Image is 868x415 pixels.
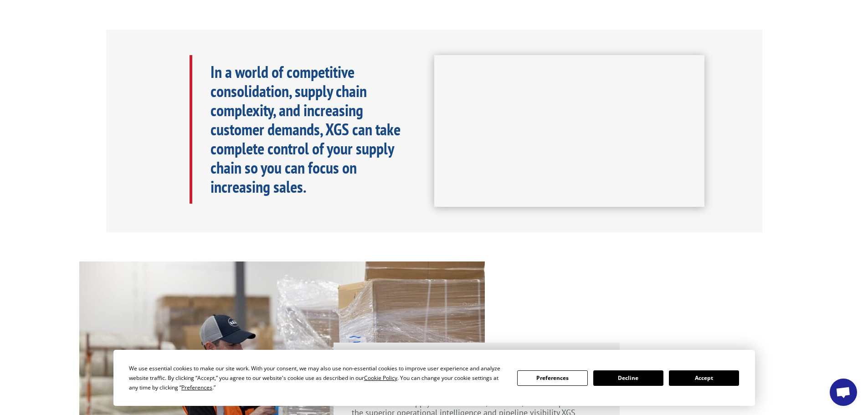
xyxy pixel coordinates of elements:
[113,350,755,406] div: Cookie Consent Prompt
[129,364,506,392] div: We use essential cookies to make our site work. With your consent, we may also use non-essential ...
[211,61,401,197] b: In a world of competitive consolidation, supply chain complexity, and increasing customer demands...
[181,384,212,391] span: Preferences
[830,379,857,406] div: Open chat
[364,374,397,382] span: Cookie Policy
[669,370,739,386] button: Accept
[434,55,704,207] iframe: XGS Logistics Solutions
[517,370,587,386] button: Preferences
[593,370,663,386] button: Decline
